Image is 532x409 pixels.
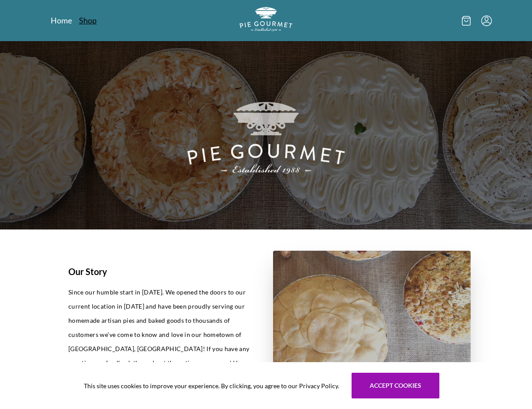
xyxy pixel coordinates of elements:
[51,15,72,26] a: Home
[481,15,492,26] button: Menu
[240,7,292,31] img: logo
[352,373,439,398] button: Accept cookies
[68,265,252,278] h1: Our Story
[273,251,471,366] img: story
[240,7,292,34] a: Logo
[84,381,339,390] span: This site uses cookies to improve your experience. By clicking, you agree to our Privacy Policy.
[68,285,252,384] p: Since our humble start in [DATE]. We opened the doors to our current location in [DATE] and have ...
[79,15,97,26] a: Shop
